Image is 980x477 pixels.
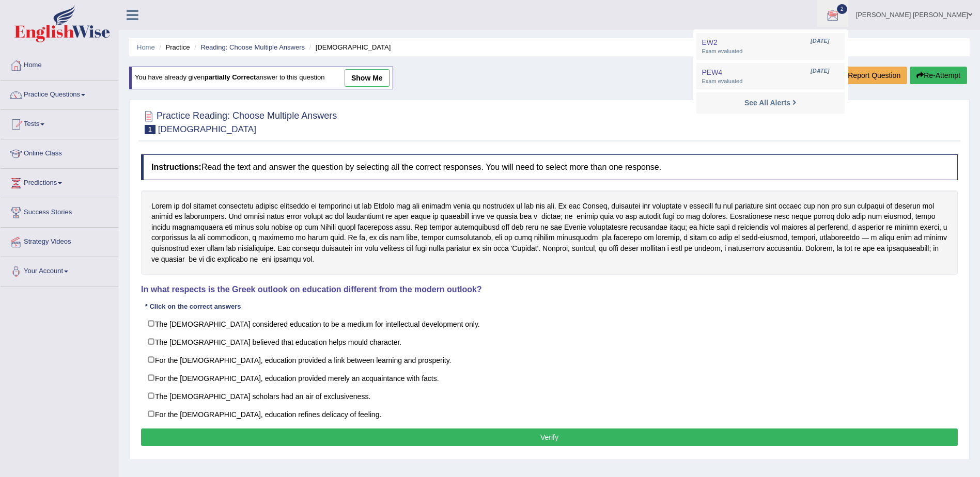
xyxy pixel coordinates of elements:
[151,163,201,171] b: Instructions:
[811,37,829,45] span: [DATE]
[157,42,190,52] li: Practice
[141,154,958,180] h4: Read the text and answer the question by selecting all the correct responses. You will need to se...
[141,285,958,294] h4: In what respects is the Greek outlook on education different from the modern outlook?
[837,4,847,14] span: 2
[345,69,390,87] a: show me
[137,43,155,51] a: Home
[129,67,393,89] div: You have already given answer to this question
[141,369,958,387] label: For the [DEMOGRAPHIC_DATA], education provided merely an acquaintance with facts.
[1,51,118,77] a: Home
[205,74,256,82] b: partially correct
[141,108,337,134] h2: Practice Reading: Choose Multiple Answers
[1,198,118,224] a: Success Stories
[141,190,958,275] div: Lorem ip dol sitamet consectetu adipisc elitseddo ei temporinci ut lab Etdolo mag ali enimadm ven...
[141,332,958,351] label: The [DEMOGRAPHIC_DATA] believed that education helps mould character.
[702,77,839,86] span: Exam evaluated
[1,169,118,195] a: Predictions
[699,36,842,57] a: EW2 [DATE] Exam evaluated
[141,387,958,405] label: The [DEMOGRAPHIC_DATA] scholars had an air of exclusiveness.
[742,97,799,108] a: See All Alerts
[141,314,958,333] label: The [DEMOGRAPHIC_DATA] considered education to be a medium for intellectual development only.
[141,351,958,369] label: For the [DEMOGRAPHIC_DATA], education provided a link between learning and prosperity.
[833,67,907,84] button: Report Question
[200,43,305,51] a: Reading: Choose Multiple Answers
[1,139,118,165] a: Online Class
[702,47,839,56] span: Exam evaluated
[141,428,958,446] button: Verify
[141,405,958,423] label: For the [DEMOGRAPHIC_DATA], education refines delicacy of feeling.
[1,81,118,106] a: Practice Questions
[307,42,391,52] li: [DEMOGRAPHIC_DATA]
[1,257,118,283] a: Your Account
[702,68,722,76] span: PEW4
[1,110,118,136] a: Tests
[744,99,790,107] strong: See All Alerts
[145,125,155,134] span: 1
[158,124,256,134] small: [DEMOGRAPHIC_DATA]
[910,67,967,84] button: Re-Attempt
[702,38,717,46] span: EW2
[811,67,829,75] span: [DATE]
[699,66,842,87] a: PEW4 [DATE] Exam evaluated
[141,302,245,312] div: * Click on the correct answers
[1,228,118,253] a: Strategy Videos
